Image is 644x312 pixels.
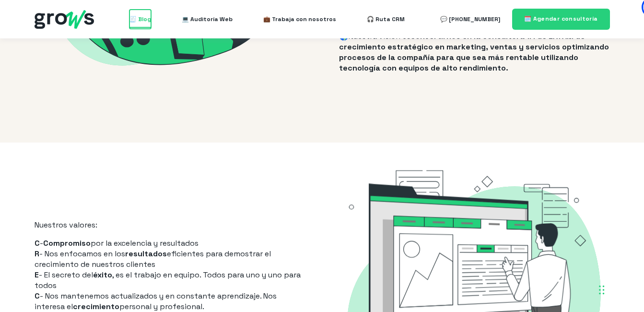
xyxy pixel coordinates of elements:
span: 🗓️ Agendar consultoría [524,15,598,23]
strong: resultados [125,249,167,259]
p: Nuestros valores: [35,220,305,230]
a: 🧾 Blog [129,10,151,29]
div: Arrastrar [599,276,605,304]
a: 🗓️ Agendar consultoría [512,9,610,29]
span: convertirnos en la consultora #1 de LATAM de crecimiento estratégico en marketing, ventas y servi... [339,31,609,73]
strong: C [35,238,40,248]
strong: C [35,291,40,301]
strong: E [35,270,39,280]
strong: éxito [93,270,112,280]
strong: R [35,249,39,259]
iframe: Chat Widget [471,189,644,312]
a: 💻 Auditoría Web [182,10,233,29]
a: 💬 [PHONE_NUMBER] [440,10,500,29]
strong: crecimiento [73,301,119,312]
a: 🎧 Ruta CRM [367,10,405,29]
div: Widget de chat [471,189,644,312]
a: 💼 Trabaja con nosotros [263,10,336,29]
strong: Compromiso [43,238,91,248]
img: grows - hubspot [35,10,94,29]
